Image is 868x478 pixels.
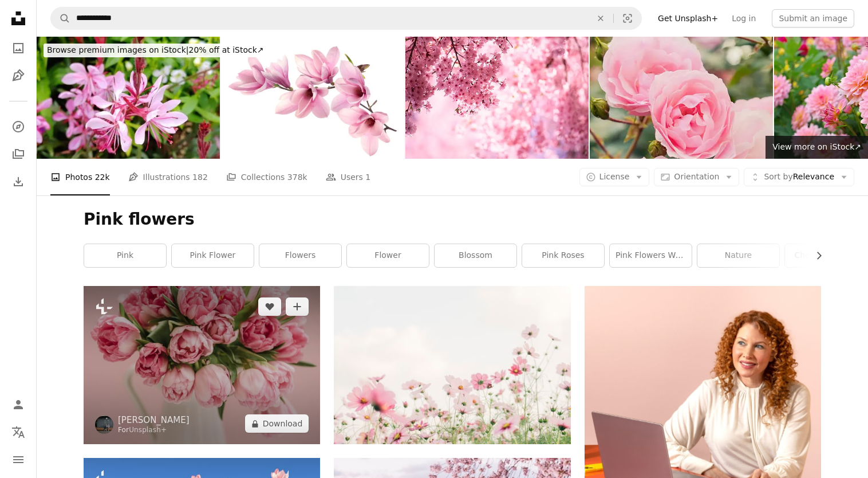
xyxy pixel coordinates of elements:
span: View more on iStock ↗ [772,142,861,151]
span: Sort by [764,172,792,181]
span: 1 [365,171,370,183]
a: Collections 378k [226,159,307,195]
a: Illustrations 182 [128,159,208,195]
div: For [118,426,190,435]
img: a white vase filled with pink flowers on top of a table [84,286,320,444]
a: pink and white flowers under white sky during daytime [334,359,570,370]
button: Like [258,297,281,316]
span: Orientation [674,172,719,181]
a: Unsplash+ [129,426,167,434]
a: cherry blossom [785,244,867,267]
a: Illustrations [7,64,30,87]
button: Download [245,414,309,433]
button: Orientation [654,168,739,186]
a: pink flower [172,244,254,267]
button: Search Unsplash [51,7,70,29]
a: pink roses [522,244,604,267]
button: License [579,168,650,186]
a: Browse premium images on iStock|20% off at iStock↗ [37,37,274,64]
span: 20% off at iStock ↗ [47,45,264,54]
button: Clear [588,7,613,29]
span: 378k [287,171,307,183]
button: scroll list to the right [808,244,821,267]
a: flowers [259,244,341,267]
a: Log in / Sign up [7,393,30,416]
a: nature [697,244,779,267]
img: pink and white flowers under white sky during daytime [334,286,570,444]
a: flower [347,244,429,267]
a: Explore [7,115,30,138]
a: Get Unsplash+ [651,9,725,28]
a: [PERSON_NAME] [118,414,190,426]
a: pink [84,244,166,267]
a: blossom [435,244,516,267]
span: 182 [192,171,208,183]
span: License [599,172,630,181]
a: pink flowers wallpaper [610,244,692,267]
a: Log in [725,9,763,28]
button: Add to Collection [286,297,309,316]
a: Users 1 [326,159,371,195]
a: Download History [7,170,30,193]
img: Beautiful pink magnolia flowers on white background [221,37,404,159]
a: a white vase filled with pink flowers on top of a table [84,360,320,370]
a: Home — Unsplash [7,7,30,32]
a: View more on iStock↗ [766,136,868,159]
button: Language [7,421,30,444]
a: Photos [7,37,30,60]
button: Submit an image [772,9,854,28]
form: Find visuals sitewide [50,7,642,30]
img: Pink rose bush [590,37,773,159]
button: Visual search [614,7,641,29]
a: Collections [7,143,30,166]
img: Gaura lindheimeri [37,37,220,159]
img: Go to Anita Austvika's profile [95,416,113,434]
span: Relevance [764,171,834,183]
h1: Pink flowers [84,209,821,230]
img: Pink Cherry Blossoms [405,37,589,159]
button: Sort byRelevance [744,168,854,186]
button: Menu [7,448,30,471]
span: Browse premium images on iStock | [47,45,188,54]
